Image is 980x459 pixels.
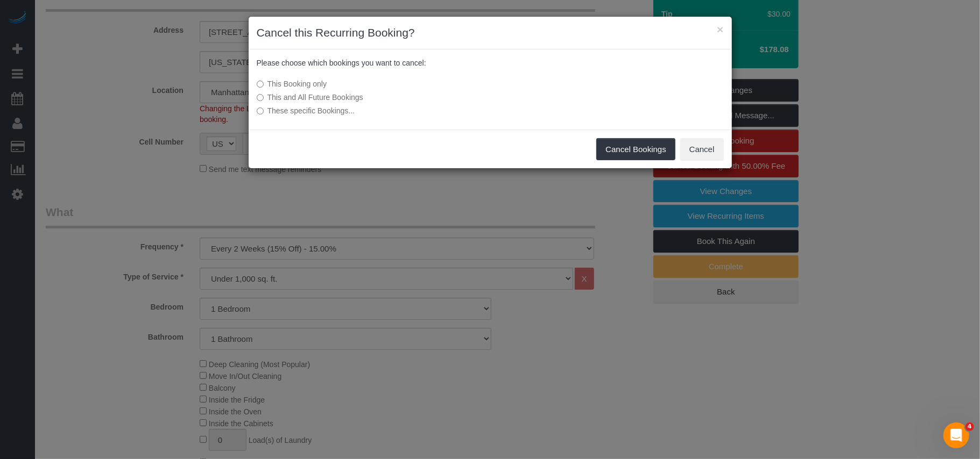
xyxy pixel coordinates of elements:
label: This and All Future Bookings [257,92,563,103]
h3: Cancel this Recurring Booking? [257,25,724,41]
label: These specific Bookings... [257,105,563,116]
button: Cancel [680,138,724,161]
input: This Booking only [257,81,264,88]
button: Cancel Bookings [596,138,675,161]
button: × [717,24,723,35]
span: 4 [965,422,974,431]
input: This and All Future Bookings [257,94,264,101]
p: Please choose which bookings you want to cancel: [257,58,724,68]
iframe: Intercom live chat [943,422,969,448]
label: This Booking only [257,78,563,89]
input: These specific Bookings... [257,107,264,114]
